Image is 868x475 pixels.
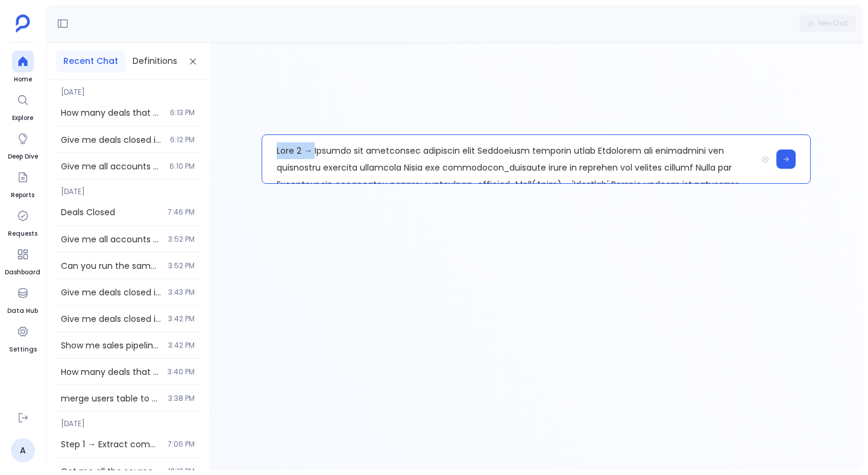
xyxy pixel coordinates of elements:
span: 7:46 PM [168,207,195,217]
span: Give me deals closed in 2015 [61,134,163,146]
span: Give me all accounts with ARR greater than 100k [61,233,161,245]
span: 3:43 PM [168,288,195,297]
span: 6:10 PM [169,162,195,171]
img: petavue logo [16,14,30,33]
span: 3:42 PM [168,314,195,324]
button: Recent Chat [56,50,125,72]
span: [DATE] [54,180,202,197]
span: [DATE] [54,412,202,429]
span: Explore [12,113,34,123]
span: Reports [11,190,34,200]
a: Deep Dive [8,128,38,162]
span: Give me deals closed in 2039 [61,313,161,325]
span: 3:40 PM [168,367,195,377]
a: Reports [11,166,34,200]
span: Give me all accounts with ARR less than 100k [61,160,162,172]
span: Deep Dive [8,152,38,162]
a: Explore [12,89,34,123]
span: merge users table to above closed_deals_last_3_years output. [61,392,161,404]
span: How many deals that were closed in the last 3 years have stopped used the service [61,366,160,378]
span: Requests [8,229,37,239]
p: Lore 2 → Ipsumdo sit ametconsec adipiscin elit Seddoeiusm temporin utlab Etdolorem ali enimadmini... [262,135,756,183]
span: 3:52 PM [168,234,195,244]
span: 3:38 PM [168,394,195,403]
span: 6:12 PM [170,135,195,145]
span: Can you run the same analysis for last 1 year? [61,260,161,272]
a: Settings [9,321,37,354]
span: How many deals that were closed in the last 3 years have stopped used the service [61,107,163,119]
span: 7:06 PM [168,439,195,449]
span: Settings [9,345,37,354]
a: Dashboard [5,244,40,277]
span: 3:52 PM [168,261,195,271]
a: Requests [8,205,37,239]
span: [DATE] [54,80,202,97]
span: Step 1 → Extract comprehensive list of all won opportunities from Salesforce using Won opportunit... [61,438,160,450]
span: 6:13 PM [170,108,195,118]
a: Data Hub [7,282,38,316]
span: Home [12,75,34,84]
span: Deals Closed [61,206,160,218]
a: Home [12,51,34,84]
span: Give me deals closed in 2015 [61,286,161,298]
button: Definitions [125,50,184,72]
span: Show me sales pipeline analysis for last 2 years [61,339,161,351]
a: A [11,438,35,462]
span: Data Hub [7,306,38,316]
span: 3:42 PM [168,341,195,350]
span: Dashboard [5,268,40,277]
